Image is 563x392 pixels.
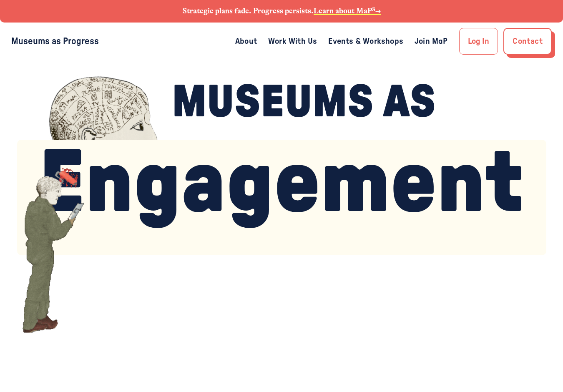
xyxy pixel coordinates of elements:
a: Events & Workshops [328,35,403,48]
span: MUSEUMS AS [172,80,436,125]
a: Learn about MaP³→ [314,7,381,15]
a: Museums as Progress [11,37,99,46]
a: Contact [503,28,552,55]
a: Join MaP [415,35,448,48]
a: Work With Us [268,35,317,48]
a: Log In [459,28,498,55]
a: About [235,35,257,48]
